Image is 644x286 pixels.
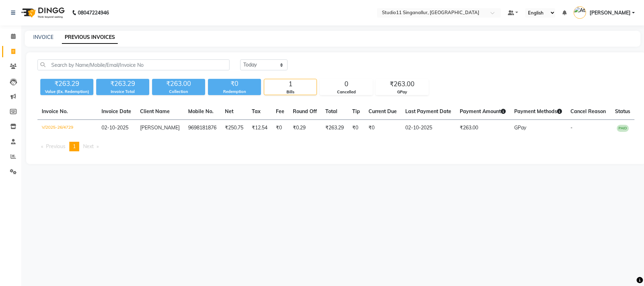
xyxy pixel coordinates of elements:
[101,124,128,131] span: 02-10-2025
[73,143,76,150] span: 1
[264,89,317,95] div: Bills
[348,120,364,136] td: ₹0
[83,143,94,150] span: Next
[320,89,372,95] div: Cancelled
[40,79,93,89] div: ₹263.29
[37,142,634,151] nav: Pagination
[184,120,221,136] td: 9698181876
[590,9,631,17] span: [PERSON_NAME]
[46,143,65,150] span: Previous
[376,79,428,89] div: ₹263.00
[574,6,586,19] img: Athira
[456,120,510,136] td: ₹263.00
[289,120,321,136] td: ₹0.29
[37,59,230,70] input: Search by Name/Mobile/Email/Invoice No
[617,125,629,132] span: PAID
[276,108,284,115] span: Fee
[96,89,149,95] div: Invoice Total
[272,120,289,136] td: ₹0
[321,120,348,136] td: ₹263.29
[570,124,573,131] span: -
[460,108,506,115] span: Payment Amount
[364,120,401,136] td: ₹0
[152,79,205,89] div: ₹263.00
[369,108,397,115] span: Current Due
[325,108,337,115] span: Total
[225,108,233,115] span: Net
[78,3,109,23] b: 08047224946
[514,108,562,115] span: Payment Methods
[320,79,372,89] div: 0
[140,108,170,115] span: Client Name
[221,120,248,136] td: ₹250.75
[252,108,261,115] span: Tax
[264,79,317,89] div: 1
[18,3,66,23] img: logo
[514,124,526,131] span: GPay
[37,120,97,136] td: V/2025-26/4729
[376,89,428,95] div: GPay
[293,108,317,115] span: Round Off
[33,34,53,40] a: INVOICE
[101,108,131,115] span: Invoice Date
[405,108,451,115] span: Last Payment Date
[352,108,360,115] span: Tip
[140,124,180,131] span: [PERSON_NAME]
[40,89,93,95] div: Value (Ex. Redemption)
[188,108,214,115] span: Mobile No.
[401,120,456,136] td: 02-10-2025
[42,108,68,115] span: Invoice No.
[248,120,272,136] td: ₹12.54
[62,31,118,44] a: PREVIOUS INVOICES
[96,79,149,89] div: ₹263.29
[208,89,261,95] div: Redemption
[615,108,630,115] span: Status
[208,79,261,89] div: ₹0
[570,108,606,115] span: Cancel Reason
[152,89,205,95] div: Collection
